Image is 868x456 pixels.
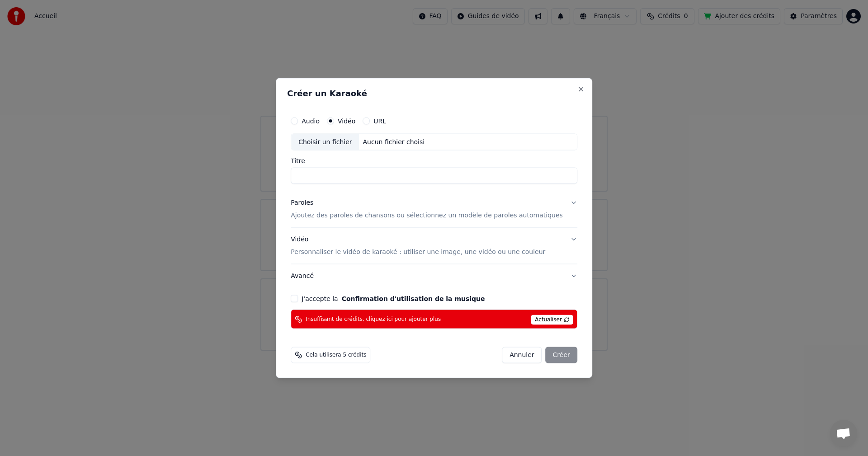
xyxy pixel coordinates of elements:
div: Aucun fichier choisi [359,137,429,146]
span: Cela utilisera 5 crédits [306,352,366,359]
h2: Créer un Karaoké [287,89,581,97]
label: Audio [302,118,320,124]
span: Insuffisant de crédits, cliquez ici pour ajouter plus [306,315,441,323]
p: Ajoutez des paroles de chansons ou sélectionnez un modèle de paroles automatiques [291,211,563,220]
p: Personnaliser le vidéo de karaoké : utiliser une image, une vidéo ou une couleur [291,248,545,257]
button: Avancé [291,264,577,288]
button: VidéoPersonnaliser le vidéo de karaoké : utiliser une image, une vidéo ou une couleur [291,228,577,264]
span: Actualiser [531,315,573,325]
label: Vidéo [338,118,355,124]
button: J'accepte la [342,296,485,302]
label: Titre [291,158,577,164]
label: URL [373,118,386,124]
div: Paroles [291,198,313,207]
div: Vidéo [291,235,545,257]
label: J'accepte la [302,296,485,302]
div: Choisir un fichier [291,134,359,150]
button: Annuler [502,347,542,363]
button: ParolesAjoutez des paroles de chansons ou sélectionnez un modèle de paroles automatiques [291,191,577,227]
